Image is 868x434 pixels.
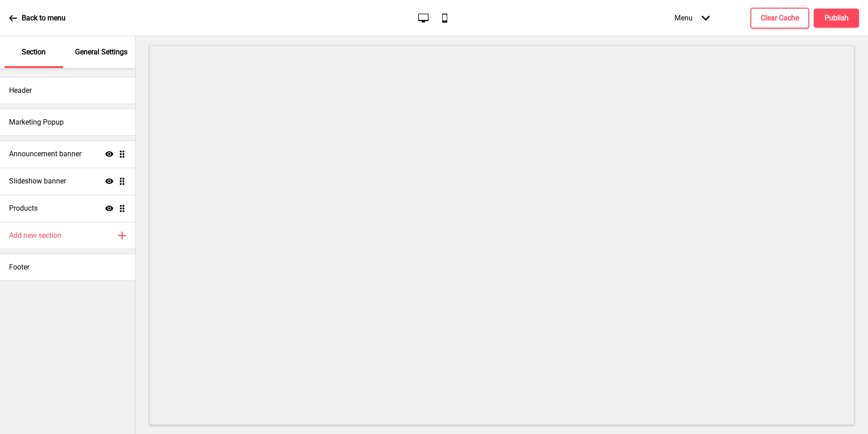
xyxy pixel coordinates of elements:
h4: Slideshow banner [9,176,66,186]
h4: Products [9,203,38,213]
p: Back to menu [22,13,66,23]
button: Clear Cache [750,8,809,29]
h4: Add new section [9,231,61,241]
button: Publish [814,9,859,28]
h4: Header [9,86,32,96]
h4: Announcement banner [9,149,81,159]
p: Section [22,47,46,57]
h4: Clear Cache [761,13,799,23]
p: General Settings [75,47,127,57]
a: Back to menu [9,6,66,30]
h4: Publish [825,13,849,23]
h4: Footer [9,262,29,272]
div: Menu [665,5,719,31]
h4: Marketing Popup [9,117,64,127]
